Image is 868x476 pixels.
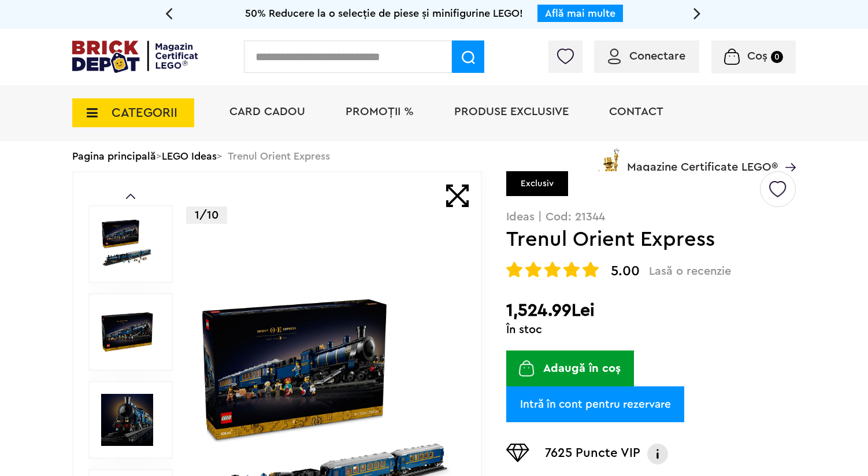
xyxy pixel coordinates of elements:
[229,106,305,117] a: Card Cadou
[346,106,414,117] a: PROMOȚII %
[101,306,153,358] img: Trenul Orient Express
[611,264,640,278] span: 5.00
[646,444,669,464] img: Info VIP
[583,261,599,278] img: Evaluare cu stele
[186,206,227,224] p: 1/10
[506,171,568,196] div: Exclusiv
[101,394,153,446] img: Trenul Orient Express LEGO 21344
[506,444,529,462] img: Puncte VIP
[245,8,523,19] span: 50% Reducere la o selecție de piese și minifigurine LEGO!
[506,300,796,321] h2: 1,524.99Lei
[545,8,615,19] a: Află mai multe
[506,229,758,250] h1: Trenul Orient Express
[506,350,633,386] button: Adaugă în coș
[609,106,663,117] a: Contact
[545,444,640,464] p: 7625 Puncte VIP
[778,146,796,158] a: Magazine Certificate LEGO®
[544,261,561,278] img: Evaluare cu stele
[627,146,778,173] span: Magazine Certificate LEGO®
[506,386,684,422] a: Intră în cont pentru rezervare
[563,261,580,278] img: Evaluare cu stele
[126,194,135,199] a: Prev
[771,51,783,63] small: 0
[608,50,685,62] a: Conectare
[101,218,153,270] img: Trenul Orient Express
[525,261,541,278] img: Evaluare cu stele
[747,50,767,62] span: Coș
[112,106,177,119] span: CATEGORII
[629,50,685,62] span: Conectare
[454,106,569,117] a: Produse exclusive
[506,211,796,223] p: Ideas | Cod: 21344
[506,324,796,335] div: În stoc
[506,261,522,278] img: Evaluare cu stele
[649,264,731,278] span: Lasă o recenzie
